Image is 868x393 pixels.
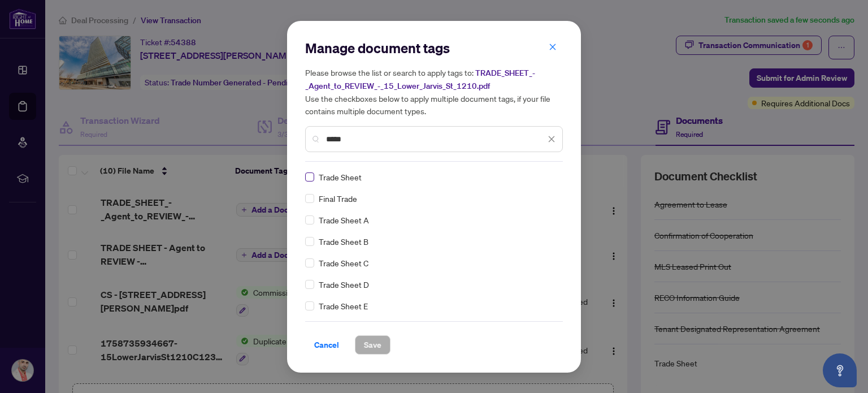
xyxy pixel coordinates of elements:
[319,300,368,312] span: Trade Sheet E
[549,43,557,51] span: close
[305,66,563,117] h5: Please browse the list or search to apply tags to: Use the checkboxes below to apply multiple doc...
[305,68,535,91] span: TRADE_SHEET_-_Agent_to_REVIEW_-_15_Lower_Jarvis_St_1210.pdf
[305,39,563,57] h2: Manage document tags
[305,335,348,355] button: Cancel
[319,214,369,226] span: Trade Sheet A
[319,257,368,269] span: Trade Sheet C
[319,235,368,248] span: Trade Sheet B
[319,171,362,183] span: Trade Sheet
[314,336,339,354] span: Cancel
[823,353,857,387] button: Open asap
[319,192,357,205] span: Final Trade
[548,135,555,143] span: close
[319,278,369,291] span: Trade Sheet D
[355,335,390,355] button: Save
